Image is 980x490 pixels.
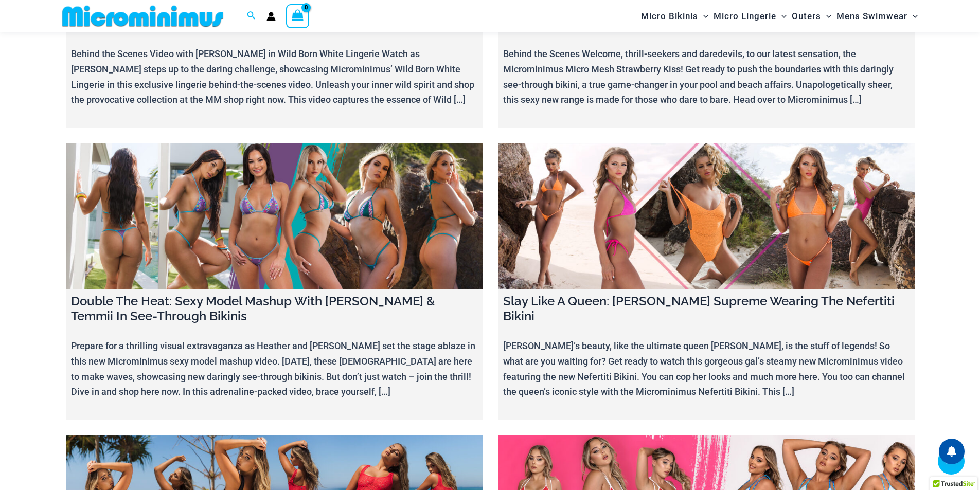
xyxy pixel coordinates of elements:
[247,10,256,23] a: Search icon link
[286,4,310,28] a: View Shopping Cart, empty
[776,3,787,29] span: Menu Toggle
[71,46,477,107] p: Behind the Scenes Video with [PERSON_NAME] in Wild Born White Lingerie Watch as [PERSON_NAME] ste...
[503,46,910,107] p: Behind the Scenes Welcome, thrill-seekers and daredevils, to our latest sensation, the Microminim...
[698,3,708,29] span: Menu Toggle
[71,294,477,324] h4: Double The Heat: Sexy Model Mashup With [PERSON_NAME] & Temmii In See-Through Bikinis
[58,5,227,28] img: MM SHOP LOGO FLAT
[71,338,477,400] p: Prepare for a thrilling visual extravaganza as Heather and [PERSON_NAME] set the stage ablaze in ...
[792,3,821,29] span: Outers
[638,3,711,29] a: Micro BikinisMenu ToggleMenu Toggle
[266,12,276,21] a: Account icon link
[641,3,698,29] span: Micro Bikinis
[789,3,834,29] a: OutersMenu ToggleMenu Toggle
[907,3,918,29] span: Menu Toggle
[66,143,483,289] a: Double The Heat: Sexy Model Mashup With Heather & Temmii In See-Through Bikinis
[637,2,922,31] nav: Site Navigation
[821,3,831,29] span: Menu Toggle
[834,3,920,29] a: Mens SwimwearMenu ToggleMenu Toggle
[503,294,910,324] h4: Slay Like A Queen: [PERSON_NAME] Supreme Wearing The Nefertiti Bikini
[714,3,776,29] span: Micro Lingerie
[503,338,910,400] p: [PERSON_NAME]’s beauty, like the ultimate queen [PERSON_NAME], is the stuff of legends! So what a...
[498,143,915,289] a: Slay Like A Queen: Valeria Reigns Supreme Wearing The Nefertiti Bikini
[711,3,789,29] a: Micro LingerieMenu ToggleMenu Toggle
[836,3,907,29] span: Mens Swimwear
